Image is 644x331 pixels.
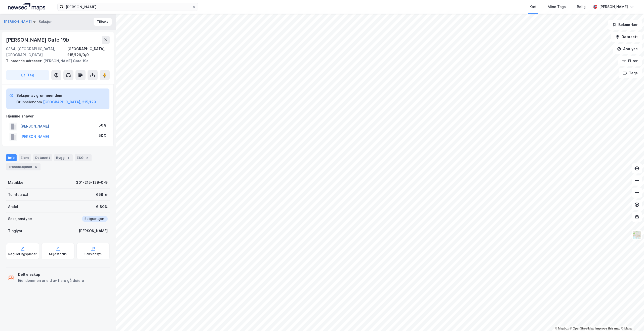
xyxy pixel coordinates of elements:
[618,56,642,66] button: Filter
[54,154,73,161] div: Bygg
[555,327,569,330] a: Mapbox
[632,230,642,240] img: Z
[16,99,42,105] div: Grunneiendom
[76,179,108,186] div: 301-215-129-0-9
[608,20,642,30] button: Bokmerker
[8,216,32,222] div: Seksjonstype
[16,93,96,99] div: Seksjon av grunneiendom
[99,133,106,139] div: 50%
[619,307,644,331] iframe: Chat Widget
[599,4,628,10] div: [PERSON_NAME]
[94,18,112,26] button: Tilbake
[8,204,18,210] div: Andel
[79,228,108,234] div: [PERSON_NAME]
[64,3,192,11] input: Søk på adresse, matrikkel, gårdeiere, leietakere eller personer
[8,3,45,11] img: logo.a4113a55bc3d86da70a041830d287a7e.svg
[577,4,586,10] div: Bolig
[548,4,566,10] div: Mine Tags
[6,58,106,64] div: [PERSON_NAME] Gate 19a
[4,19,33,24] button: [PERSON_NAME]
[6,70,49,80] button: Tag
[6,46,67,58] div: 0364, [GEOGRAPHIC_DATA], [GEOGRAPHIC_DATA]
[611,32,642,42] button: Datasett
[6,36,70,44] div: [PERSON_NAME] Gate 19b
[6,113,109,119] div: Hjemmelshaver
[96,204,108,210] div: 6.80%
[8,179,24,186] div: Matrikkel
[96,192,108,198] div: 656 ㎡
[38,19,52,25] div: Seksjon
[613,44,642,54] button: Analyse
[67,46,110,58] div: [GEOGRAPHIC_DATA], 215/129/0/9
[66,155,71,160] div: 1
[570,327,594,330] a: OpenStreetMap
[8,192,28,198] div: Tomteareal
[619,307,644,331] div: Kontrollprogram for chat
[18,272,84,278] div: Delt eieskap
[33,154,52,161] div: Datasett
[6,154,17,161] div: Info
[619,68,642,78] button: Tags
[18,278,84,284] div: Eiendommen er eid av flere gårdeiere
[530,4,537,10] div: Kart
[33,164,38,169] div: 6
[19,154,31,161] div: Eiere
[99,122,106,128] div: 50%
[49,252,67,256] div: Miljøstatus
[85,155,90,160] div: 2
[43,99,96,105] button: [GEOGRAPHIC_DATA], 215/129
[6,163,41,170] div: Transaksjoner
[6,59,43,63] span: Tilhørende adresser:
[85,252,102,256] div: Saksinnsyn
[8,228,22,234] div: Tinglyst
[75,154,92,161] div: ESG
[595,327,620,330] a: Improve this map
[8,252,37,256] div: Reguleringsplaner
